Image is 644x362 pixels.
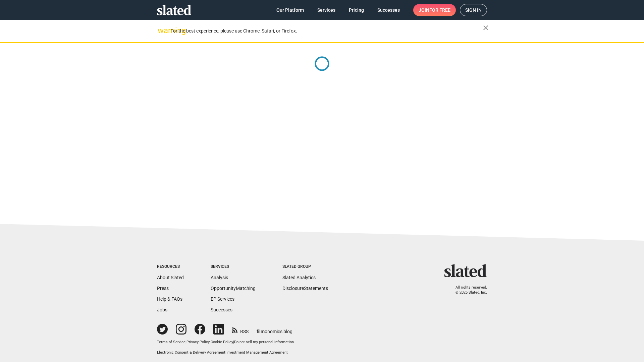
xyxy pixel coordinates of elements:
[157,275,184,280] a: About Slated
[226,350,288,355] a: Investment Management Agreement
[282,264,328,269] div: Slated Group
[317,4,335,16] span: Services
[211,286,256,291] a: OpportunityMatching
[282,286,328,291] a: DisclosureStatements
[185,340,186,344] span: |
[211,264,256,269] div: Services
[225,350,226,355] span: |
[257,323,292,335] a: filmonomics blog
[157,296,182,302] a: Help & FAQs
[210,340,211,344] span: |
[465,4,482,16] span: Sign in
[211,275,228,280] a: Analysis
[419,4,450,16] span: Join
[372,4,405,16] a: Successes
[429,4,450,16] span: for free
[157,286,169,291] a: Press
[282,275,316,280] a: Slated Analytics
[170,26,483,36] div: For the best experience, please use Chrome, Safari, or Firefox.
[312,4,341,16] a: Services
[276,4,304,16] span: Our Platform
[157,264,184,269] div: Resources
[233,340,234,344] span: |
[349,4,364,16] span: Pricing
[343,4,369,16] a: Pricing
[157,307,167,312] a: Jobs
[211,340,233,344] a: Cookie Policy
[157,350,225,355] a: Electronic Consent & Delivery Agreement
[211,296,234,302] a: EP Services
[157,340,185,344] a: Terms of Service
[377,4,400,16] span: Successes
[158,26,166,35] mat-icon: warning
[482,24,490,32] mat-icon: close
[234,340,294,345] button: Do not sell my personal information
[257,329,265,334] span: film
[232,324,249,335] a: RSS
[460,4,487,16] a: Sign in
[186,340,210,344] a: Privacy Policy
[211,307,232,312] a: Successes
[448,285,487,295] p: All rights reserved. © 2025 Slated, Inc.
[413,4,456,16] a: Joinfor free
[271,4,309,16] a: Our Platform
